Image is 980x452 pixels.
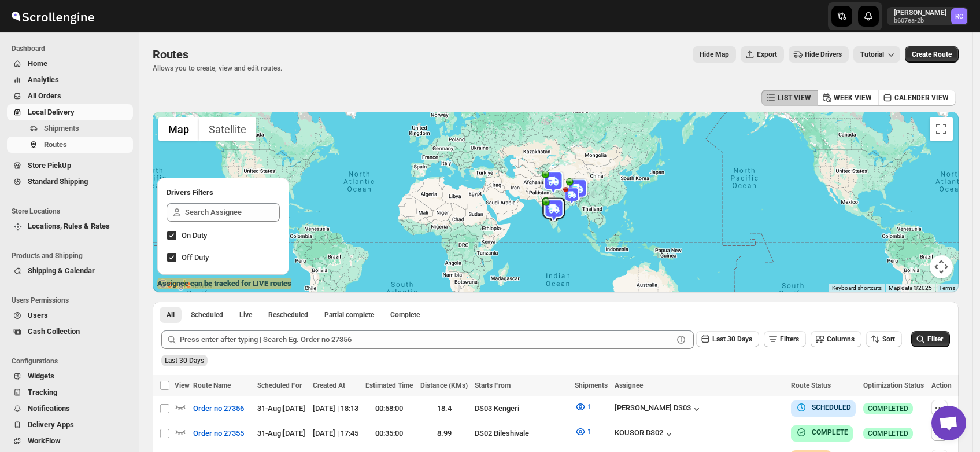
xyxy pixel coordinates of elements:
[812,428,848,436] b: COMPLETE
[160,307,182,323] button: All routes
[7,137,133,153] button: Routes
[587,427,591,436] span: 1
[186,424,251,443] button: Order no 27355
[894,8,946,17] p: [PERSON_NAME]
[28,161,71,170] span: Store PickUp
[791,381,831,389] span: Route Status
[866,331,902,347] button: Sort
[153,47,188,61] span: Routes
[905,46,959,63] button: Create Route
[44,140,67,149] span: Routes
[365,428,413,439] div: 00:35:00
[28,177,88,186] span: Standard Shipping
[7,218,133,234] button: Locations, Rules & Rates
[827,335,855,343] span: Columns
[931,381,952,389] span: Action
[28,388,57,396] span: Tracking
[156,277,194,292] img: Google
[894,17,946,24] p: b607ea-2b
[12,357,133,366] span: Configurations
[887,7,968,25] button: User menu
[475,381,511,389] span: Starts From
[182,231,207,240] span: On Duty
[615,428,675,440] button: KOUSOR DS02
[365,403,413,414] div: 00:58:00
[420,428,468,439] div: 8.99
[167,187,280,199] h2: Drivers Filters
[257,404,305,413] span: 31-Aug | [DATE]
[28,436,61,445] span: WorkFlow
[28,91,61,100] span: All Orders
[764,331,806,347] button: Filters
[12,207,133,216] span: Store Locations
[939,285,955,291] a: Terms (opens in new tab)
[12,296,133,305] span: Users Permissions
[28,108,75,116] span: Local Delivery
[7,368,133,384] button: Widgets
[789,46,849,63] button: Hide Drivers
[7,56,133,72] button: Home
[191,310,223,319] span: Scheduled
[365,381,413,389] span: Estimated Time
[180,330,673,349] input: Press enter after typing | Search Eg. Order no 27356
[927,335,943,343] span: Filter
[911,331,950,347] button: Filter
[12,44,133,53] span: Dashboard
[757,50,777,59] span: Export
[158,117,199,141] button: Show street map
[568,398,598,416] button: 1
[853,46,900,63] button: Tutorial
[712,335,752,343] span: Last 30 Days
[805,50,842,59] span: Hide Drivers
[7,72,133,88] button: Analytics
[268,310,308,319] span: Rescheduled
[811,331,861,347] button: Columns
[193,428,244,439] span: Order no 27355
[889,285,932,291] span: Map data ©2025
[157,278,291,289] label: Assignee can be tracked for LIVE routes
[761,90,818,106] button: LIST VIEW
[475,428,567,439] div: DS02 Bileshivale
[420,403,468,414] div: 18.4
[575,381,608,389] span: Shipments
[930,255,953,278] button: Map camera controls
[931,406,966,440] a: Open chat
[185,203,280,222] input: Search Assignee
[28,311,48,319] span: Users
[863,381,924,389] span: Optimization Status
[153,64,282,73] p: Allows you to create, view and edit routes.
[199,117,256,141] button: Show satellite imagery
[28,372,54,380] span: Widgets
[7,400,133,417] button: Notifications
[28,75,59,84] span: Analytics
[7,324,133,340] button: Cash Collection
[955,13,963,20] text: RC
[868,404,908,413] span: COMPLETED
[7,417,133,433] button: Delivery Apps
[7,120,133,137] button: Shipments
[615,381,643,389] span: Assignee
[780,335,799,343] span: Filters
[894,93,949,102] span: CALENDER VIEW
[12,251,133,260] span: Products and Shipping
[28,59,47,68] span: Home
[156,277,194,292] a: Open this area in Google Maps (opens a new window)
[324,310,374,319] span: Partial complete
[818,90,879,106] button: WEEK VIEW
[832,284,882,292] button: Keyboard shortcuts
[257,429,305,438] span: 31-Aug | [DATE]
[186,399,251,418] button: Order no 27356
[693,46,736,63] button: Map action label
[313,428,359,439] div: [DATE] | 17:45
[568,422,598,441] button: 1
[182,253,209,262] span: Off Duty
[167,310,175,319] span: All
[28,404,70,413] span: Notifications
[7,88,133,104] button: All Orders
[778,93,811,102] span: LIST VIEW
[741,46,784,63] button: Export
[175,381,190,389] span: View
[878,90,956,106] button: CALENDER VIEW
[44,124,79,133] span: Shipments
[28,266,95,275] span: Shipping & Calendar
